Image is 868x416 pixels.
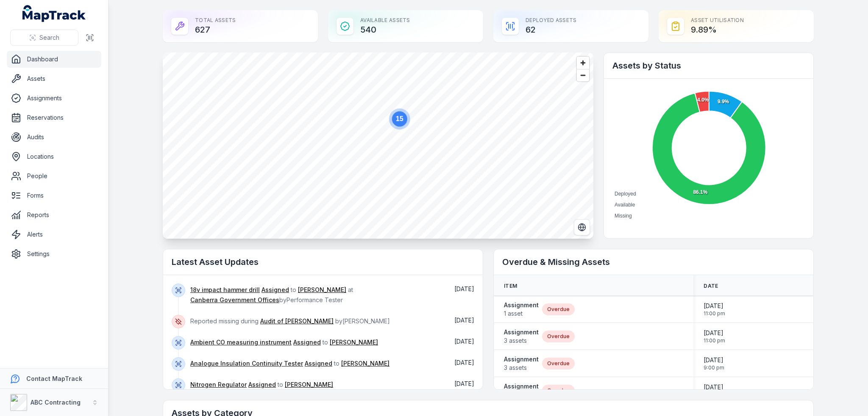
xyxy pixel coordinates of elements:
[298,286,346,294] a: [PERSON_NAME]
[190,360,389,367] span: to
[7,90,101,107] a: Assignments
[190,339,378,346] span: to
[542,358,575,369] div: Overdue
[704,329,725,337] span: [DATE]
[26,375,82,382] strong: Contact MapTrack
[704,383,724,391] span: [DATE]
[163,52,593,239] canvas: Map
[504,355,539,364] strong: Assignment
[248,380,276,389] a: Assigned
[31,399,81,406] strong: ABC Contracting
[396,115,403,122] text: 15
[454,359,474,366] span: [DATE]
[542,385,575,397] div: Overdue
[305,359,332,368] a: Assigned
[454,338,474,345] time: 23/07/2025, 9:22:22 am
[10,30,78,46] button: Search
[502,256,805,268] h2: Overdue & Missing Assets
[7,148,101,165] a: Locations
[285,380,333,389] a: [PERSON_NAME]
[172,256,474,268] h2: Latest Asset Updates
[504,328,539,336] strong: Assignment
[504,364,539,372] span: 3 assets
[504,301,539,318] a: Assignment1 asset
[190,359,303,368] a: Analogue Insulation Continuity Tester
[704,364,724,371] span: 9:00 pm
[190,380,247,389] a: Nitrogen Regulator
[542,331,575,342] div: Overdue
[190,296,279,304] a: Canberra Government Offices
[704,383,724,398] time: 27/02/2025, 9:00:00 pm
[615,213,632,219] span: Missing
[7,168,101,185] a: People
[504,328,539,345] a: Assignment3 assets
[454,285,474,292] time: 30/07/2025, 6:31:08 am
[704,302,725,310] span: [DATE]
[454,380,474,387] time: 23/07/2025, 9:22:22 am
[504,382,539,399] a: Assignment
[190,286,353,303] span: to at by Performance Tester
[704,356,724,364] span: [DATE]
[504,301,539,309] strong: Assignment
[704,310,725,317] span: 11:00 pm
[7,109,101,126] a: Reservations
[454,380,474,387] span: [DATE]
[7,226,101,243] a: Alerts
[22,5,86,22] a: MapTrack
[574,219,590,235] button: Switch to Satellite View
[454,317,474,324] time: 23/07/2025, 12:42:03 pm
[504,309,539,318] span: 1 asset
[504,355,539,372] a: Assignment3 assets
[341,359,389,368] a: [PERSON_NAME]
[190,317,390,325] span: Reported missing during by [PERSON_NAME]
[454,285,474,292] span: [DATE]
[454,317,474,324] span: [DATE]
[260,317,334,325] a: Audit of [PERSON_NAME]
[454,338,474,345] span: [DATE]
[7,129,101,146] a: Audits
[704,337,725,344] span: 11:00 pm
[504,283,517,289] span: Item
[504,336,539,345] span: 3 assets
[7,207,101,223] a: Reports
[7,51,101,68] a: Dashboard
[293,338,321,347] a: Assigned
[39,33,59,42] span: Search
[190,338,292,347] a: Ambient CO measuring instrument
[7,245,101,262] a: Settings
[262,286,289,294] a: Assigned
[615,191,636,197] span: Deployed
[612,60,805,72] h2: Assets by Status
[704,302,725,317] time: 30/08/2024, 11:00:00 pm
[454,359,474,366] time: 23/07/2025, 9:22:22 am
[704,329,725,344] time: 29/11/2024, 11:00:00 pm
[504,382,539,391] strong: Assignment
[615,202,635,208] span: Available
[704,283,718,289] span: Date
[330,338,378,347] a: [PERSON_NAME]
[577,57,589,69] button: Zoom in
[7,70,101,87] a: Assets
[190,381,333,388] span: to
[542,303,575,315] div: Overdue
[704,356,724,371] time: 30/01/2025, 9:00:00 pm
[7,187,101,204] a: Forms
[190,286,260,294] a: 18v impact hammer drill
[577,69,589,81] button: Zoom out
